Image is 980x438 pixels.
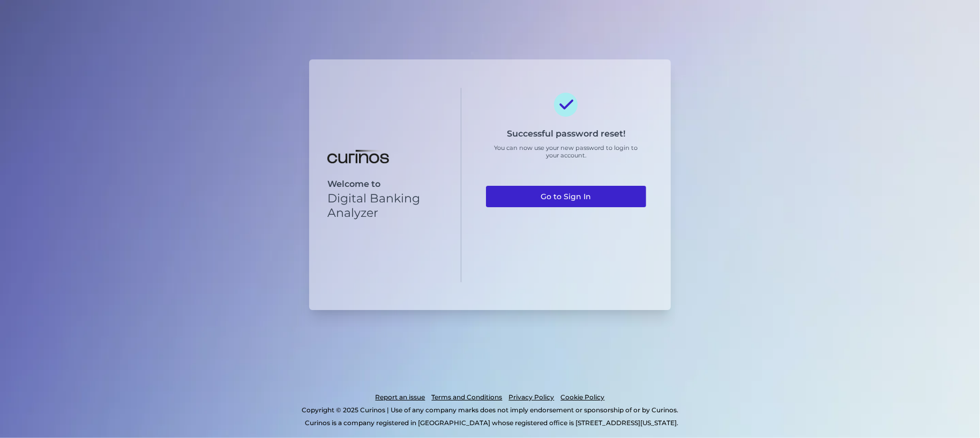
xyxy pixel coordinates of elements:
a: Report an issue [376,391,425,404]
p: You can now use your new password to login to your account. [486,144,647,159]
p: Copyright © 2025 Curinos | Use of any company marks does not imply endorsement or sponsorship of ... [53,404,927,417]
a: Privacy Policy [509,391,555,404]
h3: Successful password reset! [507,129,625,139]
p: Digital Banking Analyzer [327,191,443,220]
p: Welcome to [327,179,443,189]
a: Terms and Conditions [432,391,503,404]
a: Go to Sign In [486,186,647,207]
p: Curinos is a company registered in [GEOGRAPHIC_DATA] whose registered office is [STREET_ADDRESS][... [56,417,927,429]
a: Cookie Policy [561,391,605,404]
img: Digital Banking Analyzer [327,150,389,164]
